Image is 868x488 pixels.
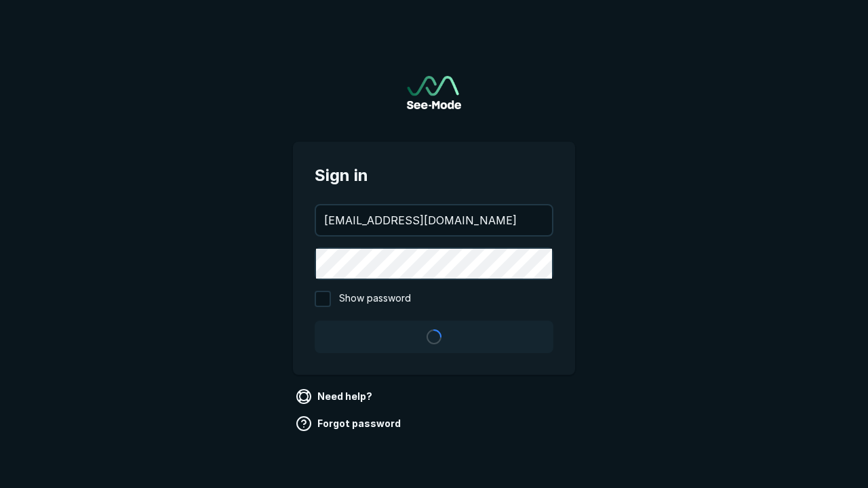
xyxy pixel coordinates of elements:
a: Forgot password [293,413,406,434]
span: Show password [339,291,411,307]
a: Need help? [293,386,378,407]
a: Go to sign in [407,76,461,109]
img: See-Mode Logo [407,76,461,109]
input: your@email.com [316,205,552,235]
span: Sign in [315,163,553,188]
